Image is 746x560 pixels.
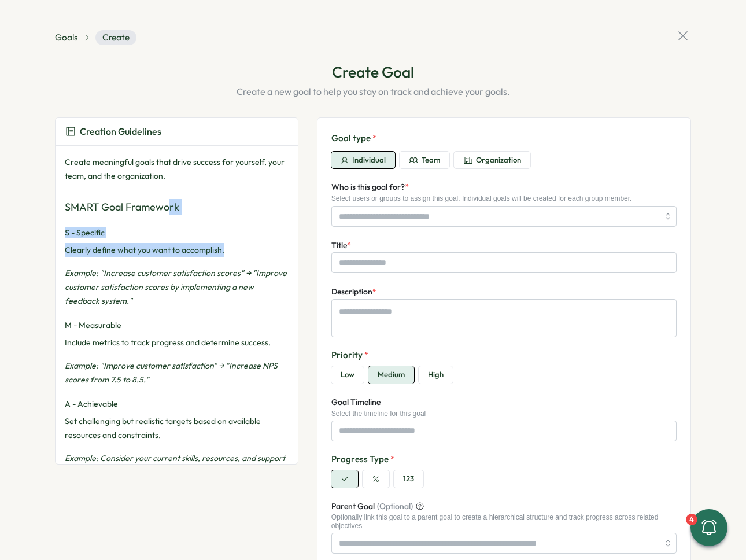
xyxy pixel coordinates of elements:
[65,398,289,410] h4: A - Achievable
[331,194,677,202] div: Select users or groups to assign this goal. Individual goals will be created for each group member.
[400,152,449,169] button: Team
[331,152,395,169] button: Individual
[65,360,278,385] em: Example: "Improve customer satisfaction" → "Increase NPS scores from 7.5 to 8.5."
[65,155,289,183] p: Create meaningful goals that drive success for yourself, your team, and the organization.
[65,414,289,442] p: Set challenging but realistic targets based on available resources and constraints.
[331,240,351,252] label: Title
[690,509,727,546] button: 4
[476,155,521,165] span: Organization
[331,396,381,409] label: Goal Timeline
[394,470,423,488] button: 123
[331,132,677,145] label: Goal type
[65,336,289,349] p: Include metrics to track progress and determine success.
[454,152,530,169] button: Organization
[422,155,440,165] span: Team
[65,227,289,238] h4: S - Specific
[419,366,453,384] button: High
[80,124,161,139] span: Creation Guidelines
[55,62,691,82] h1: Create Goal
[331,349,677,362] label: Priority
[331,453,677,466] label: Progress Type
[55,31,78,44] button: Goals
[368,366,414,384] button: Medium
[686,514,697,525] div: 4
[331,181,409,194] label: Who is this goal for?
[95,30,136,45] span: Create
[377,500,413,513] span: (Optional)
[331,366,364,384] button: Low
[65,199,289,215] h3: SMART Goal Framework
[65,243,289,257] p: Clearly define what you want to accomplish.
[55,84,691,99] p: Create a new goal to help you stay on track and achieve your goals.
[352,155,386,165] span: Individual
[331,410,677,418] div: Select the timeline for this goal
[331,286,376,299] label: Description
[65,268,287,306] em: Example: "Increase customer satisfaction scores" → "Improve customer satisfaction scores by imple...
[331,500,375,513] span: Parent Goal
[65,319,289,331] h4: M - Measurable
[65,453,285,477] em: Example: Consider your current skills, resources, and support needed.
[331,513,677,530] div: Optionally link this goal to a parent goal to create a hierarchical structure and track progress ...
